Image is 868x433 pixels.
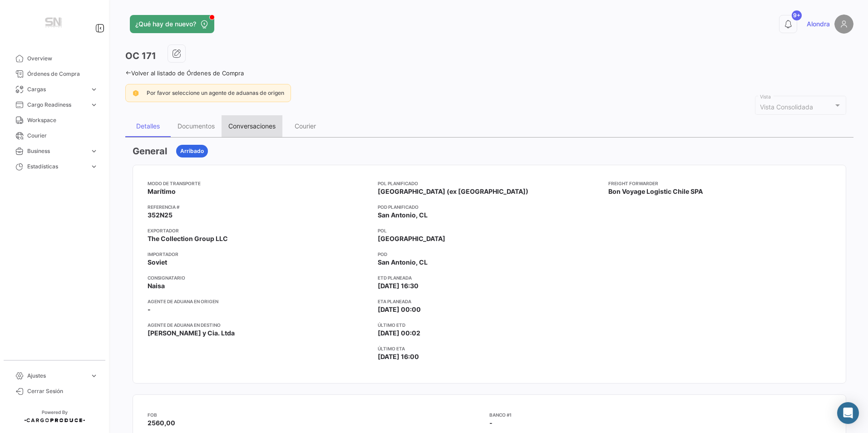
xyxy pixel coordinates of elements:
span: San Antonio, CL [378,211,428,220]
span: Ajustes [27,372,86,380]
span: Naisa [148,281,165,290]
span: [GEOGRAPHIC_DATA] (ex [GEOGRAPHIC_DATA]) [378,187,528,196]
app-card-info-title: POD [378,251,601,258]
span: expand_more [90,372,98,380]
span: - [148,305,151,314]
app-card-info-title: Agente de Aduana en Origen [148,298,370,305]
span: San Antonio, CL [378,258,428,267]
img: Manufactura+Logo.png [32,11,77,36]
span: [GEOGRAPHIC_DATA] [378,234,445,243]
img: placeholder-user.png [834,15,853,34]
span: - [489,419,493,427]
a: Volver al listado de Órdenes de Compra [125,69,244,77]
div: Courier [295,122,316,130]
span: [DATE] 16:30 [378,281,419,290]
span: [DATE] 00:00 [378,305,421,314]
span: Business [27,147,86,155]
app-card-info-title: POL [378,227,601,234]
span: Cargo Readiness [27,101,86,109]
div: Abrir Intercom Messenger [837,402,859,424]
span: Marítimo [148,187,176,196]
app-card-info-title: Referencia # [148,203,370,211]
span: [PERSON_NAME] y Cia. Ltda [148,329,235,338]
app-card-info-title: Modo de Transporte [148,180,370,187]
span: 2560,00 [148,419,175,427]
span: Bon Voyage Logistic Chile SPA [608,187,703,196]
app-card-info-title: FOB [148,411,489,418]
h3: OC 171 [125,49,156,62]
span: ¿Qué hay de nuevo? [135,20,196,29]
span: 352N25 [148,211,173,220]
app-card-info-title: Último ETD [378,321,601,329]
a: Overview [7,51,102,66]
app-card-info-title: POD Planificado [378,203,601,211]
span: The Collection Group LLC [148,234,228,243]
span: expand_more [90,101,98,109]
app-card-info-title: Banco #1 [489,411,831,418]
app-card-info-title: Importador [148,251,370,258]
app-card-info-title: ETA planeada [378,298,601,305]
app-card-info-title: Freight Forwarder [608,180,831,187]
span: Overview [27,54,98,63]
app-card-info-title: Último ETA [378,345,601,352]
span: expand_more [90,147,98,155]
span: Workspace [27,116,98,124]
a: Courier [7,128,102,143]
span: expand_more [90,162,98,171]
span: Órdenes de Compra [27,70,98,78]
h3: General [133,145,167,157]
a: Workspace [7,113,102,128]
div: Documentos [178,122,215,130]
app-card-info-title: POL Planificado [378,180,601,187]
span: Courier [27,132,98,140]
div: Detalles [136,122,160,130]
span: Soviet [148,258,167,267]
app-card-info-title: Agente de Aduana en Destino [148,321,370,329]
mat-select-trigger: Vista Consolidada [760,103,813,111]
span: expand_more [90,85,98,93]
button: ¿Qué hay de nuevo? [130,15,214,33]
span: Arribado [180,147,204,155]
span: [DATE] 16:00 [378,352,419,361]
span: Alondra [807,20,830,29]
app-card-info-title: Consignatario [148,274,370,281]
span: Estadísticas [27,162,86,171]
span: [DATE] 00:02 [378,329,420,338]
app-card-info-title: ETD planeada [378,274,601,281]
app-card-info-title: Exportador [148,227,370,234]
a: Órdenes de Compra [7,66,102,82]
div: Conversaciones [228,122,276,130]
span: Cerrar Sesión [27,387,98,395]
span: Por favor seleccione un agente de aduanas de origen [147,89,284,96]
span: Cargas [27,85,86,93]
